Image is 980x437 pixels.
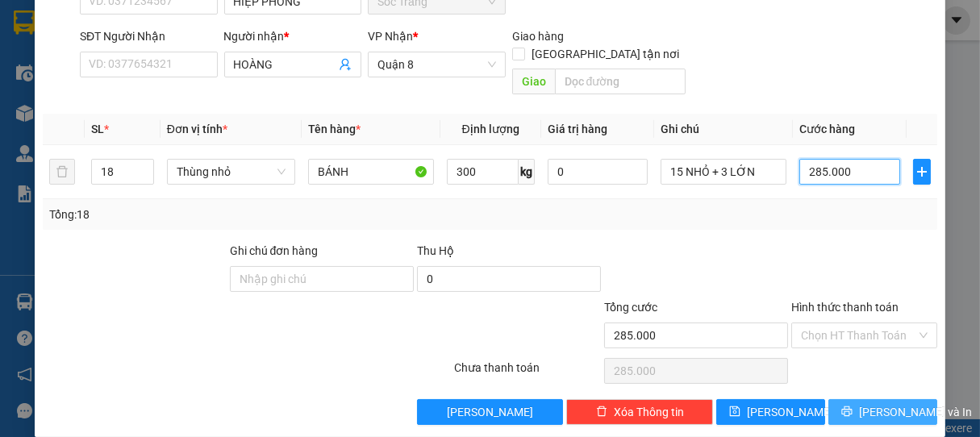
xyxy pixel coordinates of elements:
span: Cước hàng [799,123,855,135]
button: deleteXóa Thông tin [566,399,713,425]
span: Giao [512,69,555,94]
span: Xóa Thông tin [614,403,684,421]
span: Giá trị hàng [548,123,607,135]
span: Thùng nhỏ [177,160,286,184]
input: Ghi chú đơn hàng [230,266,414,292]
th: Ghi chú [654,114,793,145]
span: up [140,162,150,172]
span: Giao hàng [512,30,564,43]
span: down [140,173,150,183]
span: kg [519,159,535,185]
div: Người nhận [224,27,362,45]
span: Định lượng [462,123,519,135]
button: delete [49,159,75,185]
input: Ghi Chú [661,159,786,185]
div: Chưa thanh toán [452,359,603,387]
span: Tên hàng [308,123,361,135]
button: plus [913,159,932,185]
button: printer[PERSON_NAME] và In [828,399,937,425]
div: Tổng: 18 [49,206,380,223]
div: SĐT Người Nhận [80,27,218,45]
button: save[PERSON_NAME] [716,399,825,425]
button: [PERSON_NAME] [417,399,564,425]
span: Thu Hộ [417,244,454,257]
input: Dọc đường [555,69,686,94]
span: [PERSON_NAME] [747,403,833,421]
span: save [729,406,740,418]
span: Tổng cước [604,301,657,314]
span: [PERSON_NAME] và In [859,403,972,421]
span: Quận 8 [377,52,496,77]
label: Hình thức thanh toán [791,301,899,314]
span: user-add [339,58,352,71]
input: 0 [548,159,648,185]
span: VP Nhận [368,30,413,43]
span: [PERSON_NAME] [447,403,533,421]
span: plus [914,165,931,178]
span: SL [91,123,104,135]
span: delete [596,406,607,418]
label: Ghi chú đơn hàng [230,244,319,257]
span: [GEOGRAPHIC_DATA] tận nơi [525,45,686,63]
span: Decrease Value [136,172,153,184]
span: Increase Value [136,160,153,172]
span: printer [841,406,853,418]
input: VD: Bàn, Ghế [308,159,434,185]
span: Đơn vị tính [167,123,227,135]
